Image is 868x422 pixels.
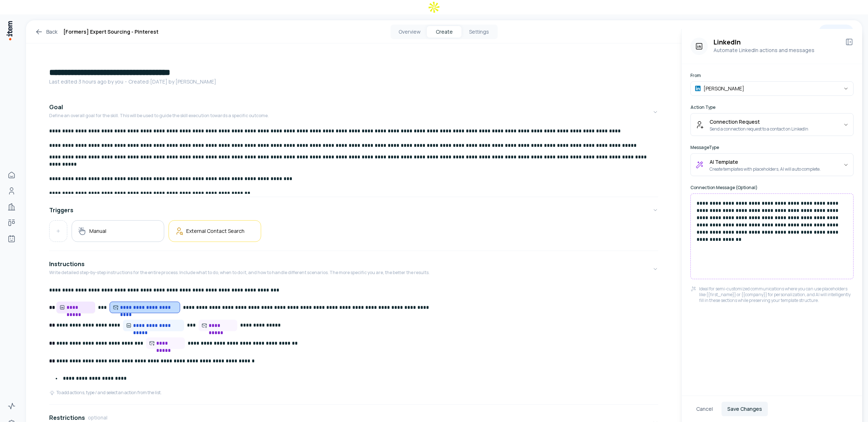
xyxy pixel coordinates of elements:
[88,414,107,421] span: optional
[392,26,427,38] button: Overview
[699,286,854,303] p: Ideal for semi-customized communications where you can use placeholders like {{first_name}} or {{...
[49,284,658,401] div: InstructionsWrite detailed step-by-step instructions for the entire process. Include what to do, ...
[49,206,73,214] h4: Triggers
[49,413,85,422] h4: Restrictions
[690,105,854,110] label: Action Type
[35,27,58,36] a: Back
[63,27,158,36] h1: [Formers] Expert Sourcing - Pinterest
[4,184,19,198] a: People
[49,113,269,119] p: Define an overall goal for the skill. This will be used to guide the skill execution towards a sp...
[186,227,244,234] h5: External Contact Search
[49,260,85,268] h4: Instructions
[4,216,19,230] a: Deals
[690,402,719,416] button: Cancel
[49,390,162,396] div: To add actions, type / and select an action from the list.
[89,227,106,234] h5: Manual
[461,26,496,38] button: Settings
[49,254,658,284] button: InstructionsWrite detailed step-by-step instructions for the entire process. Include what to do, ...
[49,97,658,127] button: GoalDefine an overall goal for the skill. This will be used to guide the skill execution towards ...
[714,38,839,46] h3: LinkedIn
[722,402,768,416] button: Save Changes
[690,145,854,150] label: Message Type
[6,20,13,41] img: Item Brain Logo
[690,73,854,78] label: From
[49,220,658,248] div: Triggers
[4,200,19,214] a: Companies
[49,127,658,194] div: GoalDefine an overall goal for the skill. This will be used to guide the skill execution towards ...
[49,200,658,220] button: Triggers
[714,46,839,54] p: Automate LinkedIn actions and messages
[49,270,430,276] p: Write detailed step-by-step instructions for the entire process. Include what to do, when to do i...
[49,78,658,85] p: Last edited: 3 hours ago by you ・Created: [DATE] by [PERSON_NAME]
[4,231,19,246] a: Agents
[4,399,19,413] a: Activity
[427,26,461,38] button: Create
[690,185,854,191] label: Connection Message (Optional)
[4,168,19,182] a: Home
[49,103,63,111] h4: Goal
